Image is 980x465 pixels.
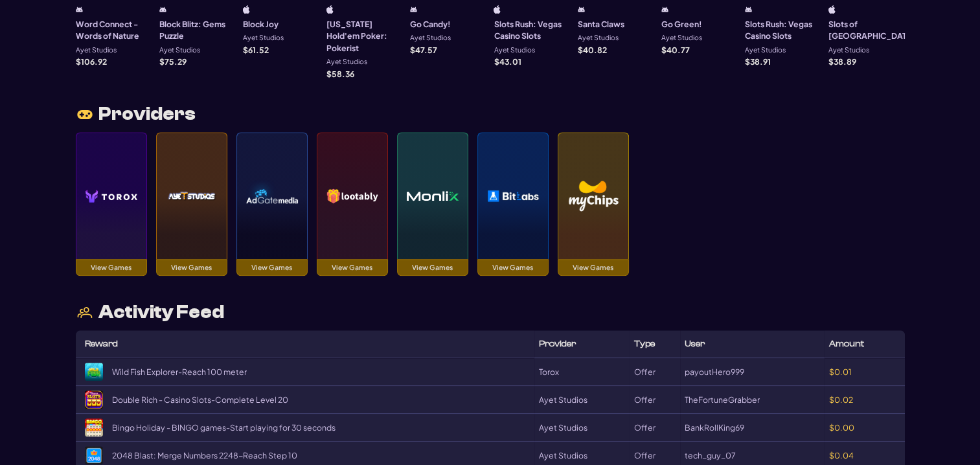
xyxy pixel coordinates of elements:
[487,150,539,241] img: bitlabsProvider
[243,18,279,30] h3: Block Joy
[745,18,819,42] h3: Slots Rush: Vegas Casino Slots
[159,58,187,65] p: $ 75.29
[76,105,94,124] img: joystic
[85,446,103,464] img: 2048 Blast: Merge Numbers 2248
[243,34,284,41] p: Ayet Studios
[630,386,680,414] td: Offer
[326,70,354,78] p: $ 58.36
[828,58,856,65] p: $ 38.89
[98,303,224,321] span: Activity Feed
[85,391,103,409] img: Double Rich - Casino Slots
[76,303,94,322] img: users
[534,414,630,442] td: Ayet Studios
[825,386,905,414] td: $0.02
[661,5,668,14] img: android
[630,414,680,442] td: Offer
[494,58,521,65] p: $ 43.01
[410,46,437,54] p: $ 47.57
[76,259,147,277] button: View Games
[410,18,451,30] h3: Go Candy!
[112,451,297,460] span: 2048 Blast: Merge Numbers 2248 - Reach Step 10
[85,150,137,241] img: toroxProvider
[236,259,308,277] button: View Games
[745,47,786,54] p: Ayet Studios
[494,18,568,42] h3: Slots Rush: Vegas Casino Slots
[685,339,705,348] span: User
[745,5,752,14] img: android
[685,396,760,405] span: TheFortuneGrabber
[534,358,630,386] td: Torox
[76,5,83,14] img: android
[85,339,118,348] span: Reward
[326,18,401,54] h3: [US_STATE] Hold'em Poker: Pokerist
[159,5,166,14] img: android
[317,259,388,277] button: View Games
[112,396,288,405] span: Double Rich - Casino Slots - Complete Level 20
[578,34,619,41] p: Ayet Studios
[685,424,744,433] span: BankRollKing69
[397,259,468,277] button: View Games
[578,46,607,54] p: $ 40.82
[85,363,103,381] img: Wild Fish Explorer
[246,150,298,241] img: adGgateProvider
[828,18,915,42] h3: Slots of [GEOGRAPHIC_DATA]
[745,58,771,65] p: $ 38.91
[828,5,836,14] img: ios
[825,358,905,386] td: $0.01
[159,47,200,54] p: Ayet Studios
[76,47,117,54] p: Ayet Studios
[828,47,869,54] p: Ayet Studios
[829,339,864,348] span: Amount
[85,418,103,437] img: Bingo Holiday - BINGO games
[558,259,629,277] button: View Games
[685,368,744,377] span: payoutHero999
[578,18,624,30] h3: Santa Claws
[76,18,150,42] h3: Word Connect - Words of Nature
[661,46,690,54] p: $ 40.77
[494,5,501,14] img: ios
[166,150,218,241] img: ayetProvider
[156,259,227,277] button: View Games
[661,34,702,41] p: Ayet Studios
[326,58,367,65] p: Ayet Studios
[112,424,336,433] span: Bingo Holiday - BINGO games - Start playing for 30 seconds
[685,451,736,460] span: tech_guy_07
[326,5,334,14] img: ios
[243,46,269,54] p: $ 61.52
[534,386,630,414] td: Ayet Studios
[112,368,247,377] span: Wild Fish Explorer - Reach 100 meter
[567,150,619,241] img: myChipsProvider
[494,47,534,54] p: Ayet Studios
[578,5,585,14] img: android
[243,5,250,14] img: ios
[410,5,417,14] img: android
[661,18,702,30] h3: Go Green!
[76,58,107,65] p: $ 106.92
[407,150,459,241] img: monlixProvider
[539,339,576,348] span: Provider
[410,34,451,41] p: Ayet Studios
[159,18,234,42] h3: Block Blitz: Gems Puzzle
[630,358,680,386] td: Offer
[634,339,655,348] span: Type
[326,150,378,241] img: lootablyProvider
[477,259,549,277] button: View Games
[98,105,196,123] span: Providers
[825,414,905,442] td: $0.00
